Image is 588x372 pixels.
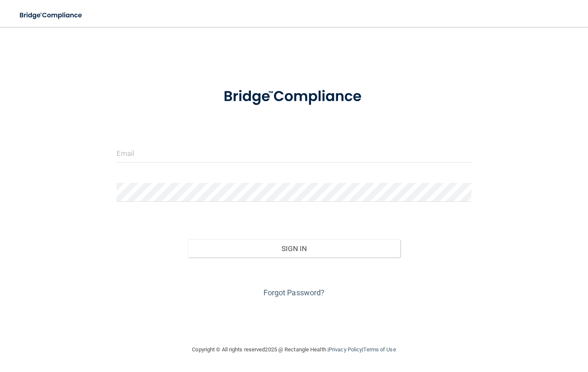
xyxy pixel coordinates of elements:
[208,78,379,116] img: bridge_compliance_login_screen.278c3ca4.svg
[13,7,90,24] img: bridge_compliance_login_screen.278c3ca4.svg
[329,346,362,353] a: Privacy Policy
[188,239,401,258] button: Sign In
[363,346,396,353] a: Terms of Use
[117,144,471,163] input: Email
[141,336,448,363] div: Copyright © All rights reserved 2025 @ Rectangle Health | |
[263,288,325,297] a: Forgot Password?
